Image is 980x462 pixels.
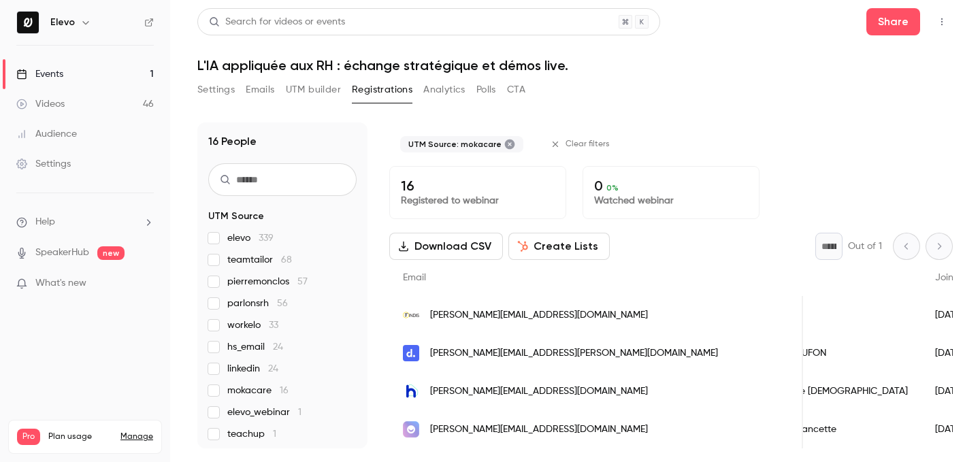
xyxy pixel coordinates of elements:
a: Manage [120,431,153,442]
button: Remove "mokacare" from selected "UTM Source" filter [504,139,515,150]
img: hello-palo.com [403,421,419,438]
div: Settings [16,157,71,171]
span: pierremonclos [227,275,308,288]
img: dalma.co [403,345,419,361]
div: [PERSON_NAME] Le [DEMOGRAPHIC_DATA] [708,372,921,410]
span: Clear filters [566,139,610,150]
h1: L'IA appliquée aux RH : échange stratégique et démos live. [197,57,953,73]
span: Email [403,273,426,282]
span: [PERSON_NAME][EMAIL_ADDRESS][PERSON_NAME][DOMAIN_NAME] [430,346,718,361]
span: [PERSON_NAME][EMAIL_ADDRESS][DOMAIN_NAME] [430,423,648,437]
button: Polls [476,79,496,101]
button: Clear filters [545,133,618,155]
span: 339 [259,233,274,243]
span: 24 [268,364,278,374]
p: 0 [594,178,748,194]
span: elevo [227,231,274,245]
span: UTM Source [208,210,264,223]
span: teamtailor [227,253,292,267]
div: Audience [16,127,77,141]
p: Out of 1 [848,240,882,253]
button: Analytics [423,79,465,101]
span: new [97,246,125,260]
button: Download CSV [389,233,503,260]
button: Create Lists [508,233,610,260]
p: 16 [401,178,555,194]
div: Videos [16,97,65,111]
span: Join date [935,273,977,282]
span: 24 [273,342,283,352]
span: 57 [297,277,308,286]
span: 68 [281,255,292,265]
span: [PERSON_NAME][EMAIL_ADDRESS][DOMAIN_NAME] [430,308,648,323]
span: Plan usage [48,431,112,442]
span: [PERSON_NAME][EMAIL_ADDRESS][DOMAIN_NAME] [430,384,648,399]
img: Elevo [17,12,39,33]
span: elevo_webinar [227,406,301,419]
span: workelo [227,318,278,332]
div: Inès CHATEAU [708,296,921,334]
span: teachup [227,427,276,441]
div: Events [16,67,63,81]
span: What's new [35,276,86,291]
span: UTM Source: mokacare [408,139,502,150]
button: CTA [507,79,525,101]
h1: 16 People [208,133,257,150]
span: mokacare [227,384,289,397]
span: parlonsrh [227,297,288,310]
h6: Elevo [50,16,75,29]
span: hs_email [227,340,283,354]
span: 16 [280,386,289,395]
span: 56 [277,299,288,308]
li: help-dropdown-opener [16,215,154,229]
span: 1 [273,429,276,439]
p: Watched webinar [594,194,748,208]
div: Search for videos or events [209,15,345,29]
button: Emails [246,79,274,101]
img: hipto.com [403,383,419,399]
img: groupe.findis.fr [403,307,419,323]
button: Settings [197,79,235,101]
p: Registered to webinar [401,194,555,208]
div: [PERSON_NAME] Fiancette [708,410,921,448]
a: SpeakerHub [35,246,89,260]
button: Share [866,8,920,35]
button: Registrations [352,79,412,101]
div: [PERSON_NAME] DUFON [708,334,921,372]
span: 33 [269,320,278,330]
button: UTM builder [286,79,341,101]
span: 0 % [606,183,619,193]
span: Help [35,215,55,229]
span: linkedin [227,362,278,376]
span: Pro [17,429,40,445]
span: 1 [298,408,301,417]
